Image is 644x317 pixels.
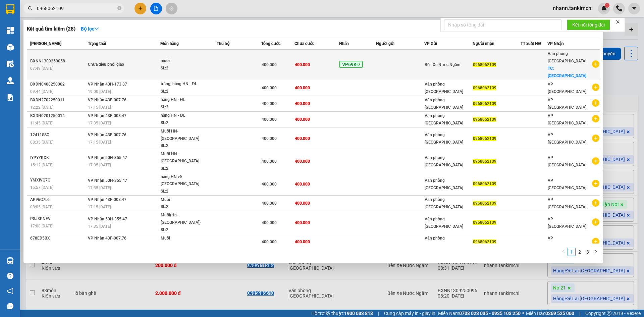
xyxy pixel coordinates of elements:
div: AP96G7L6 [30,196,86,203]
img: warehouse-icon [7,257,14,264]
span: TT xuất HĐ [521,41,541,46]
span: 400.000 [295,117,310,122]
span: VP [GEOGRAPHIC_DATA] [548,155,586,167]
img: warehouse-icon [7,60,14,67]
div: BXDN0201250014 [30,112,86,119]
span: VP Nhận 43F-008.47 [88,197,126,202]
li: 1 [568,248,576,256]
span: VP Nhận 43F-007.76 [88,236,126,241]
span: Kết nối tổng đài [572,21,605,29]
span: VP Nhận [547,41,564,46]
span: 400.000 [262,86,277,90]
span: Món hàng [160,41,179,46]
span: plus-circle [592,180,599,187]
span: 400.000 [295,136,310,141]
span: Văn phòng [GEOGRAPHIC_DATA] [425,155,463,167]
span: plus-circle [592,60,599,68]
span: VP [GEOGRAPHIC_DATA] [548,217,586,229]
div: hàng HN - ĐL [161,96,211,104]
span: VP Nhận 43F-008.47 [88,113,126,118]
li: Previous Page [559,248,568,256]
span: Văn phòng [GEOGRAPHIC_DATA] [425,133,463,145]
span: 15:12 [DATE] [30,163,53,167]
span: 400.000 [262,159,277,164]
span: message [7,303,13,309]
span: 400.000 [295,220,310,225]
div: SL: 2 [161,104,211,111]
a: 3 [584,248,591,256]
span: 15:57 [DATE] [30,185,53,190]
div: Muối [161,235,211,242]
span: 17:35 [DATE] [88,186,111,190]
span: 400.000 [262,201,277,206]
span: [PERSON_NAME] [30,41,61,46]
div: BXDN2702250011 [30,97,86,104]
span: plus-circle [592,84,599,91]
span: 0968062109 [473,62,496,67]
input: Nhập số tổng đài [444,19,561,30]
span: 400.000 [262,220,277,225]
span: 400.000 [262,101,277,106]
div: SL: 2 [161,65,211,72]
div: SL: 2 [161,188,211,195]
div: SL: 2 [161,226,211,234]
span: Thu hộ [217,41,229,46]
span: 0968062109 [473,117,496,122]
span: Văn phòng [GEOGRAPHIC_DATA] [425,82,463,94]
div: SL: 2 [161,119,211,127]
span: 0968062109 [473,240,496,244]
span: 07:49 [DATE] [30,66,53,71]
span: VP [GEOGRAPHIC_DATA] [548,98,586,110]
span: question-circle [7,273,13,279]
span: VP Nhận 50H-355.47 [88,178,127,183]
span: 09:44 [DATE] [30,89,53,94]
span: Bến Xe Nước Ngầm [425,62,460,67]
span: Văn phòng [GEOGRAPHIC_DATA] [425,98,463,110]
span: VP69KĐ [339,61,363,68]
span: Văn phòng [GEOGRAPHIC_DATA] [548,51,586,63]
span: 12:22 [DATE] [30,105,53,110]
span: TC: [GEOGRAPHIC_DATA] [548,66,586,78]
span: 0968062109 [473,136,496,141]
span: 400.000 [295,240,310,244]
span: close [615,19,620,24]
div: 12411SSQ [30,131,86,139]
img: warehouse-icon [7,44,14,51]
div: hàng HN - ĐL [161,112,211,119]
span: 400.000 [295,201,310,206]
div: BXDN0408250002 [30,81,86,88]
span: Tổng cước [261,41,280,46]
span: notification [7,288,13,294]
span: Nhãn [339,41,349,46]
div: YMXIVQ7Q [30,177,86,184]
span: plus-circle [592,238,599,245]
span: 400.000 [262,240,277,244]
span: VP [GEOGRAPHIC_DATA] [548,113,586,125]
button: right [592,248,600,256]
span: Văn phòng [GEOGRAPHIC_DATA] [425,197,463,209]
span: 400.000 [262,182,277,187]
span: VP [GEOGRAPHIC_DATA] [548,197,586,209]
span: Người gửi [376,41,394,46]
li: 3 [584,248,592,256]
span: VP Nhận 50H-355.47 [88,217,127,221]
span: 0968062109 [473,220,496,225]
div: muói [161,57,211,65]
div: Muối HN-[GEOGRAPHIC_DATA] [161,151,211,165]
span: Chưa cước [294,41,314,46]
span: 0968062109 [473,101,496,106]
span: plus-circle [592,157,599,165]
span: Văn phòng [GEOGRAPHIC_DATA] [425,113,463,125]
div: PSJ3PNFV [30,215,86,222]
span: VP [GEOGRAPHIC_DATA] [548,178,586,190]
span: 16:51 [DATE] [30,243,53,248]
div: BXNN1309250058 [30,58,86,65]
span: 11:45 [DATE] [30,121,53,125]
span: Văn phòng [GEOGRAPHIC_DATA] [425,236,463,248]
div: Muối(Hn-[GEOGRAPHIC_DATA]) [161,212,211,226]
span: VP [GEOGRAPHIC_DATA] [548,82,586,94]
span: plus-circle [592,135,599,142]
span: 0968062109 [473,159,496,164]
span: down [94,27,99,31]
span: Người nhận [473,41,494,46]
